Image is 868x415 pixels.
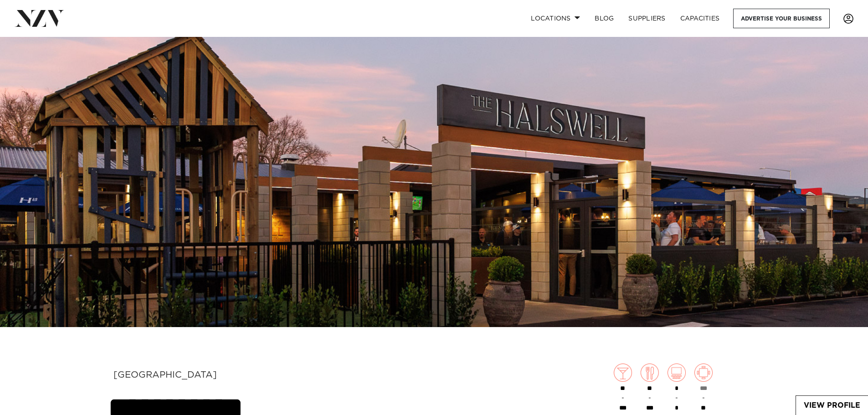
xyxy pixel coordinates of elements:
a: Advertise your business [733,9,830,28]
img: nzv-logo.png [15,10,64,26]
div: - [614,364,632,412]
img: theatre.png [668,364,686,382]
img: cocktail.png [614,364,632,382]
img: dining.png [641,364,659,382]
div: - [668,364,686,412]
a: BLOG [587,9,621,28]
div: - [694,364,713,412]
a: Capacities [673,9,727,28]
a: View Profile [796,396,868,415]
img: meeting.png [694,364,713,382]
a: Locations [524,9,587,28]
a: SUPPLIERS [621,9,673,28]
div: [GEOGRAPHIC_DATA] [113,371,320,379]
div: - [641,364,659,412]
